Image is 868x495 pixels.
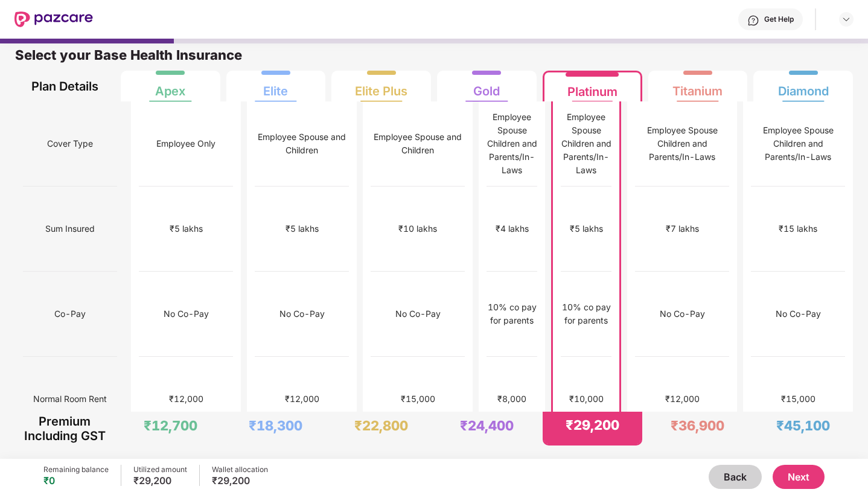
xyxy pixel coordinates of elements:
div: Elite [263,74,288,98]
span: Normal Room Rent [33,388,107,410]
div: ₹0 [43,474,109,487]
div: ₹12,700 [144,417,197,434]
div: Remaining balance [43,465,109,474]
img: New Pazcare Logo [14,11,93,27]
div: No Co-Pay [164,307,209,321]
button: Next [773,465,825,489]
div: ₹24,400 [460,417,514,434]
div: ₹29,200 [212,474,268,487]
span: Co-Pay [54,302,86,325]
span: Sum Insured [45,217,95,240]
div: Employee Spouse Children and Parents/In-Laws [635,124,729,164]
span: Cover Type [47,132,93,155]
div: No Co-Pay [660,307,705,321]
div: ₹8,000 [497,392,526,406]
div: Diamond [778,74,829,98]
div: ₹22,800 [354,417,408,434]
div: ₹10 lakhs [398,222,437,235]
div: Employee Spouse Children and Parents/In-Laws [487,110,537,177]
div: 10% co pay for parents [487,301,537,327]
div: ₹29,200 [566,417,619,433]
div: Employee Spouse and Children [255,130,349,157]
div: ₹29,200 [133,474,187,487]
div: Get Help [764,14,794,24]
div: Wallet allocation [212,465,268,474]
div: ₹5 lakhs [570,222,603,235]
div: Premium Including GST [23,412,107,445]
div: Select your Base Health Insurance [15,46,853,71]
div: Utilized amount [133,465,187,474]
div: ₹4 lakhs [496,222,529,235]
button: Back [709,465,762,489]
div: ₹12,000 [285,392,319,406]
div: No Co-Pay [776,307,821,321]
div: ₹36,900 [671,417,724,434]
div: Employee Spouse Children and Parents/In-Laws [751,124,845,164]
div: ₹12,000 [169,392,203,406]
img: svg+xml;base64,PHN2ZyBpZD0iRHJvcGRvd24tMzJ4MzIiIHhtbG5zPSJodHRwOi8vd3d3LnczLm9yZy8yMDAwL3N2ZyIgd2... [841,14,851,24]
div: Platinum [567,75,617,99]
div: ₹10,000 [569,392,604,406]
div: ₹5 lakhs [170,222,203,235]
div: ₹15,000 [781,392,815,406]
div: Employee Only [156,137,215,150]
div: No Co-Pay [279,307,325,321]
div: No Co-Pay [395,307,441,321]
div: ₹5 lakhs [286,222,319,235]
div: Gold [473,74,500,98]
img: svg+xml;base64,PHN2ZyBpZD0iSGVscC0zMngzMiIgeG1sbnM9Imh0dHA6Ly93d3cudzMub3JnLzIwMDAvc3ZnIiB3aWR0aD... [747,14,759,27]
div: ₹7 lakhs [666,222,699,235]
div: ₹45,100 [776,417,830,434]
div: Employee Spouse and Children [371,130,465,157]
div: Titanium [672,74,723,98]
div: Apex [155,74,185,98]
div: ₹15 lakhs [779,222,817,235]
div: ₹18,300 [249,417,302,434]
div: Plan Details [23,71,107,101]
div: ₹12,000 [665,392,700,406]
div: Employee Spouse Children and Parents/In-Laws [561,110,611,177]
div: ₹15,000 [401,392,435,406]
div: Elite Plus [355,74,407,98]
div: 10% co pay for parents [561,301,611,327]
